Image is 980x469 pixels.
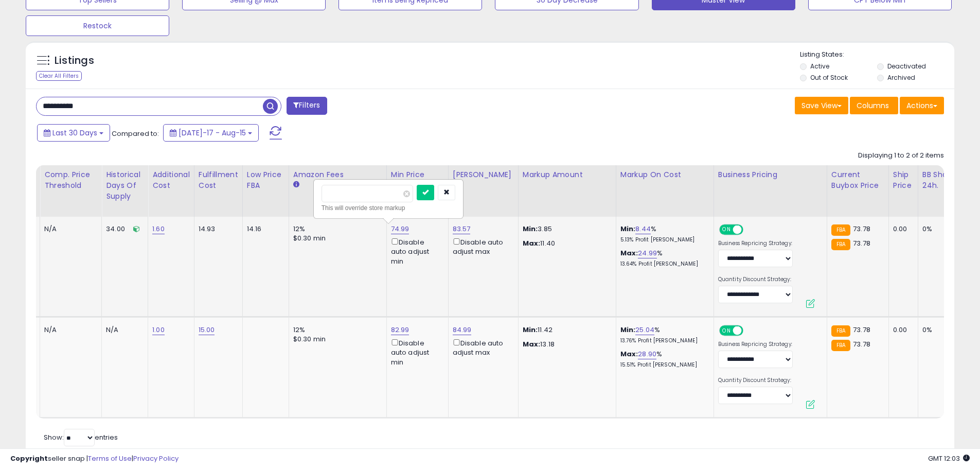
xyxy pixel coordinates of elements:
[718,169,823,180] div: Business Pricing
[106,224,140,234] div: 34.00
[620,350,706,369] div: %
[293,335,379,344] div: $0.30 min
[620,169,709,180] div: Markup on Cost
[831,340,850,351] small: FBA
[718,276,793,283] label: Quantity Discount Strategy:
[620,337,706,344] p: 13.76% Profit [PERSON_NAME]
[718,341,793,348] label: Business Repricing Strategy:
[616,165,714,217] th: The percentage added to the cost of goods (COGS) that forms the calculator for Min & Max prices.
[831,224,850,236] small: FBA
[391,337,440,367] div: Disable auto adjust min
[853,224,870,234] span: 73.78
[163,124,259,142] button: [DATE]-17 - Aug-15
[44,169,97,191] div: Comp. Price Threshold
[247,224,281,234] div: 14.16
[638,248,657,258] a: 24.99
[112,129,159,138] span: Compared to:
[720,225,733,234] span: ON
[620,248,638,258] b: Max:
[893,325,910,335] div: 0.00
[900,97,944,114] button: Actions
[293,180,299,189] small: Amazon Fees.
[831,239,850,250] small: FBA
[36,71,82,81] div: Clear All Filters
[391,224,409,234] a: 74.99
[152,224,165,234] a: 1.60
[133,454,179,463] a: Privacy Policy
[620,325,636,335] b: Min:
[620,349,638,359] b: Max:
[810,62,829,71] label: Active
[293,234,379,243] div: $0.30 min
[853,238,870,248] span: 73.78
[620,361,706,369] p: 15.51% Profit [PERSON_NAME]
[922,224,956,234] div: 0%
[523,239,608,248] p: 11.40
[10,454,179,464] div: seller snap | |
[453,169,514,180] div: [PERSON_NAME]
[928,454,970,463] span: 2025-09-15 12:03 GMT
[858,151,944,161] div: Displaying 1 to 2 of 2 items
[810,73,848,82] label: Out of Stock
[718,377,793,384] label: Quantity Discount Strategy:
[106,169,144,202] div: Historical Days Of Supply
[293,224,379,234] div: 12%
[453,325,472,335] a: 84.99
[893,224,910,234] div: 0.00
[620,224,706,244] div: %
[620,249,706,268] div: %
[720,326,733,335] span: ON
[523,169,612,180] div: Markup Amount
[523,238,541,248] strong: Max:
[10,454,48,463] strong: Copyright
[831,325,850,337] small: FBA
[887,62,926,71] label: Deactivated
[635,224,651,234] a: 8.44
[152,169,190,191] div: Additional Cost
[391,236,440,266] div: Disable auto adjust min
[620,325,706,344] div: %
[44,432,118,442] span: Show: entries
[523,325,608,335] p: 11.42
[52,128,97,138] span: Last 30 Days
[44,224,94,234] div: N/A
[453,224,471,234] a: 83.57
[293,325,379,335] div: 12%
[453,337,510,357] div: Disable auto adjust max
[55,54,94,68] h5: Listings
[199,169,238,191] div: Fulfillment Cost
[853,339,870,349] span: 73.78
[88,454,132,463] a: Terms of Use
[718,240,793,247] label: Business Repricing Strategy:
[620,260,706,268] p: 13.64% Profit [PERSON_NAME]
[247,169,284,191] div: Low Price FBA
[199,224,235,234] div: 14.93
[523,325,538,335] strong: Min:
[795,97,848,114] button: Save View
[850,97,898,114] button: Columns
[523,339,541,349] strong: Max:
[37,124,110,142] button: Last 30 Days
[391,325,409,335] a: 82.99
[857,100,889,111] span: Columns
[887,73,915,82] label: Archived
[620,236,706,244] p: 5.13% Profit [PERSON_NAME]
[106,325,140,335] div: N/A
[922,325,956,335] div: 0%
[44,325,94,335] div: N/A
[635,325,654,335] a: 25.04
[391,169,444,180] div: Min Price
[287,97,327,115] button: Filters
[893,169,914,191] div: Ship Price
[322,203,455,213] div: This will override store markup
[620,224,636,234] b: Min:
[293,169,382,180] div: Amazon Fees
[523,224,538,234] strong: Min:
[179,128,246,138] span: [DATE]-17 - Aug-15
[152,325,165,335] a: 1.00
[853,325,870,335] span: 73.78
[199,325,215,335] a: 15.00
[523,224,608,234] p: 3.85
[800,50,954,60] p: Listing States:
[26,15,169,36] button: Restock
